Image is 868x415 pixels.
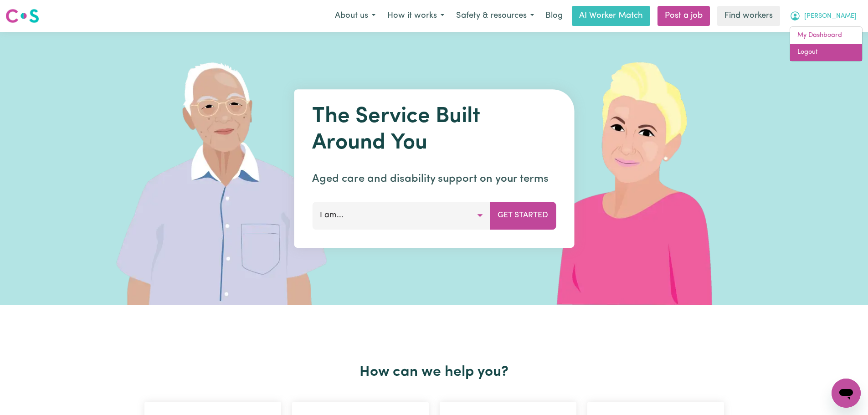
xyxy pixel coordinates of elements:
[312,104,556,156] h1: The Service Built Around You
[5,5,39,26] a: Careseekers logo
[490,202,556,229] button: Get Started
[790,27,862,44] a: My Dashboard
[832,379,861,408] iframe: Button to launch messaging window
[450,6,540,26] button: Safety & resources
[312,171,556,187] p: Aged care and disability support on your terms
[540,6,568,26] a: Blog
[572,6,650,26] a: AI Worker Match
[790,44,862,61] a: Logout
[312,202,490,229] button: I am...
[381,6,450,26] button: How it works
[804,11,857,21] span: [PERSON_NAME]
[139,364,729,381] h2: How can we help you?
[5,8,39,24] img: Careseekers logo
[784,6,863,26] button: My Account
[657,6,710,26] a: Post a job
[717,6,780,26] a: Find workers
[329,6,381,26] button: About us
[790,26,863,61] div: My Account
